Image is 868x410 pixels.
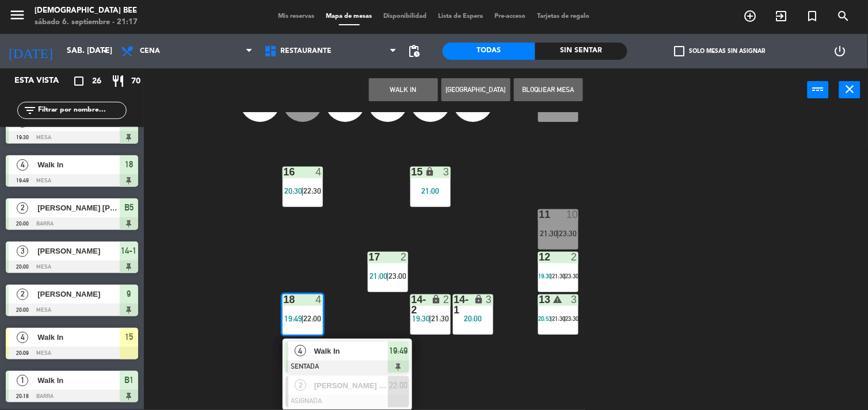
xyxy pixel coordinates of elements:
span: 70 [131,75,140,88]
span: pending_actions [407,44,421,58]
span: 21:30 [431,314,449,323]
span: Walk In [37,374,120,386]
i: arrow_drop_down [98,44,112,58]
div: 11 [539,209,540,220]
span: 1 [17,375,28,386]
i: crop_square [72,74,86,88]
span: Restaurante [281,47,332,55]
i: warning [553,294,563,304]
div: 20:00 [453,315,493,323]
span: 14-1 [121,244,137,258]
span: [PERSON_NAME] [37,245,120,257]
button: menu [9,6,26,28]
button: close [839,81,861,98]
span: [PERSON_NAME] [37,288,120,300]
span: Walk In [37,159,120,171]
i: lock [432,294,441,304]
div: 2 [571,252,578,262]
div: 2 [443,294,450,305]
div: 17 [369,252,370,262]
div: 3 [571,294,578,305]
span: Disponibilidad [378,13,433,20]
div: sábado 6. septiembre - 21:17 [35,17,138,28]
i: menu [9,6,26,24]
span: | [429,314,432,323]
span: 22:00 [389,378,408,392]
span: | [564,273,566,279]
span: 2 [17,202,28,214]
span: | [550,315,552,322]
span: 9 [127,287,131,301]
span: 22:30 [303,186,321,196]
span: 19:30 [538,273,551,279]
div: 12 [539,252,540,262]
span: Cena [140,47,160,55]
span: Mis reservas [273,13,321,20]
div: 14-2 [412,294,412,315]
i: exit_to_app [775,9,789,23]
input: Filtrar por nombre... [37,104,126,117]
span: 23:30 [566,315,579,322]
div: 3 [486,294,493,305]
span: 26 [92,75,101,88]
div: [DEMOGRAPHIC_DATA] Bee [35,5,138,17]
div: 3 [443,167,450,177]
span: check_box_outline_blank [675,46,685,56]
label: Solo mesas sin asignar [675,46,766,56]
div: 16 [284,167,284,177]
div: Esta vista [6,74,83,88]
i: turned_in_not [806,9,820,23]
span: 19:30 [413,314,431,323]
span: 2 [17,289,28,300]
span: 20:53 [538,315,551,322]
span: Walk In [314,345,388,357]
i: power_settings_new [833,44,847,58]
span: | [557,229,559,238]
span: 23:00 [389,271,406,281]
span: | [550,273,552,279]
i: search [837,9,851,23]
div: Sin sentar [535,43,628,60]
div: 18 [284,294,284,305]
button: power_input [808,81,829,98]
i: add_circle_outline [744,9,757,23]
button: [GEOGRAPHIC_DATA] [441,78,511,101]
span: 19:49 [285,314,303,323]
span: | [387,271,389,281]
span: 23:30 [566,273,579,279]
span: 2 [295,380,306,391]
span: Lista de Espera [433,13,489,20]
span: 20:30 [285,186,303,196]
span: 21:00 [370,271,388,281]
div: Todas [443,43,535,60]
span: 23:30 [559,229,577,238]
span: 19:49 [389,344,408,358]
span: 21:30 [552,315,565,322]
span: | [302,314,304,323]
span: 2 [17,116,28,128]
span: 21:30 [552,273,565,279]
span: Pre-acceso [489,13,532,20]
span: B1 [124,373,134,387]
i: power_input [812,82,825,96]
span: 22:00 [303,314,321,323]
span: Mapa de mesas [321,13,378,20]
span: 4 [17,159,28,171]
span: | [302,186,304,196]
span: 4 [17,332,28,343]
div: 2 [401,252,408,262]
span: 3 [17,246,28,257]
div: 4 [315,294,322,305]
span: Tarjetas de regalo [532,13,596,20]
i: close [843,82,857,96]
div: 4 [315,167,322,177]
i: filter_list [23,104,37,117]
span: [PERSON_NAME] [PERSON_NAME] [37,202,120,214]
span: Walk In [37,331,120,343]
i: restaurant [111,74,125,88]
span: B5 [124,201,134,214]
div: 13 [539,294,540,305]
i: lock [425,167,435,177]
button: WALK IN [369,78,438,101]
span: [PERSON_NAME] [PERSON_NAME] [314,380,388,392]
